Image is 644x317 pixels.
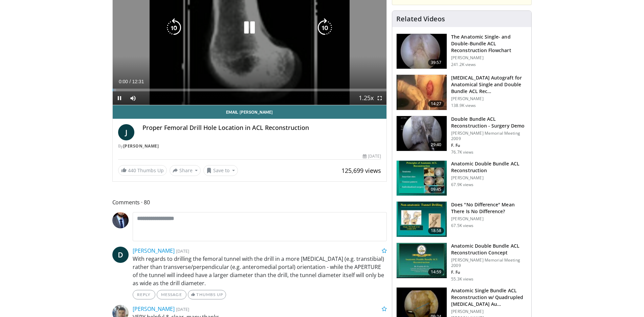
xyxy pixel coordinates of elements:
[451,287,527,308] h3: Anatomic Single Bundle ACL Reconstruction w/ Quadrupled [MEDICAL_DATA] Au…
[188,290,226,299] a: Thumbs Up
[142,124,381,132] h4: Proper Femoral Drill Hole Location in ACL Reconstruction
[130,79,131,84] span: /
[373,91,386,105] button: Fullscreen
[396,74,527,110] a: 14:27 [MEDICAL_DATA] Autograft for Anatomical Single and Double Bundle ACL Rec… [PERSON_NAME] 138...
[451,33,527,54] h3: The Anatomic Single- and Double-Bundle ACL Reconstruction Flowchart
[397,34,447,69] img: Fu_0_3.png.150x105_q85_crop-smart_upscale.jpg
[451,243,527,256] h3: Anatomic Double Bundle ACL Reconstruction Concept
[428,100,444,107] span: 14:27
[128,167,136,174] span: 440
[123,143,159,149] a: [PERSON_NAME]
[428,59,444,66] span: 39:57
[170,165,201,176] button: Share
[126,91,140,105] button: Mute
[133,290,155,299] a: Reply
[133,247,175,254] a: [PERSON_NAME]
[451,96,527,101] p: [PERSON_NAME]
[451,116,527,129] h3: Double Bundle ACL Reconstruction - Surgery Demo
[451,55,527,61] p: [PERSON_NAME]
[118,143,381,149] div: By
[397,202,447,237] img: Fu_No_Difference_1.png.150x105_q85_crop-smart_upscale.jpg
[396,160,527,196] a: 09:45 Anatomic Double Bundle ACL Reconstruction [PERSON_NAME] 67.9K views
[359,91,373,105] button: Playback Rate
[451,201,527,215] h3: Does "No Difference" Mean There Is No Difference?
[157,290,186,299] a: Message
[176,248,189,254] small: [DATE]
[363,153,381,159] div: [DATE]
[176,306,189,312] small: [DATE]
[112,247,129,263] a: D
[113,91,126,105] button: Pause
[397,75,447,110] img: 281064_0003_1.png.150x105_q85_crop-smart_upscale.jpg
[451,270,527,275] p: F. Fu
[428,141,444,148] span: 29:40
[118,165,167,176] a: 440 Thumbs Up
[396,33,527,69] a: 39:57 The Anatomic Single- and Double-Bundle ACL Reconstruction Flowchart [PERSON_NAME] 241.2K views
[112,198,387,207] span: Comments 80
[451,143,527,148] p: F. Fu
[451,257,527,268] p: [PERSON_NAME] Memorial Meeting 2009
[397,243,447,278] img: 651081_3.png.150x105_q85_crop-smart_upscale.jpg
[396,15,445,23] h4: Related Videos
[396,201,527,237] a: 18:58 Does "No Difference" Mean There Is No Difference? [PERSON_NAME] 67.5K views
[112,212,129,228] img: Avatar
[133,305,175,313] a: [PERSON_NAME]
[113,89,387,91] div: Progress Bar
[428,269,444,275] span: 14:59
[119,79,128,84] span: 0:00
[341,166,381,175] span: 125,699 views
[428,186,444,193] span: 09:45
[113,105,387,119] a: Email [PERSON_NAME]
[451,150,473,155] p: 76.7K views
[451,131,527,141] p: [PERSON_NAME] Memorial Meeting 2009
[133,255,387,287] p: With regards to drilling the femoral tunnel with the drill in a more [MEDICAL_DATA] (e.g. transti...
[396,116,527,155] a: 29:40 Double Bundle ACL Reconstruction - Surgery Demo [PERSON_NAME] Memorial Meeting 2009 F. Fu 7...
[203,165,238,176] button: Save to
[118,124,134,140] a: J
[132,79,144,84] span: 12:31
[451,223,473,228] p: 67.5K views
[451,182,473,187] p: 67.9K views
[451,103,476,108] p: 138.9K views
[428,227,444,234] span: 18:58
[397,161,447,196] img: 38685_0000_3.png.150x105_q85_crop-smart_upscale.jpg
[451,309,527,314] p: [PERSON_NAME]
[451,62,476,67] p: 241.2K views
[451,216,527,222] p: [PERSON_NAME]
[397,116,447,151] img: ffu_3.png.150x105_q85_crop-smart_upscale.jpg
[451,160,527,174] h3: Anatomic Double Bundle ACL Reconstruction
[451,175,527,181] p: [PERSON_NAME]
[451,74,527,95] h3: [MEDICAL_DATA] Autograft for Anatomical Single and Double Bundle ACL Rec…
[451,276,473,282] p: 55.3K views
[396,243,527,282] a: 14:59 Anatomic Double Bundle ACL Reconstruction Concept [PERSON_NAME] Memorial Meeting 2009 F. Fu...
